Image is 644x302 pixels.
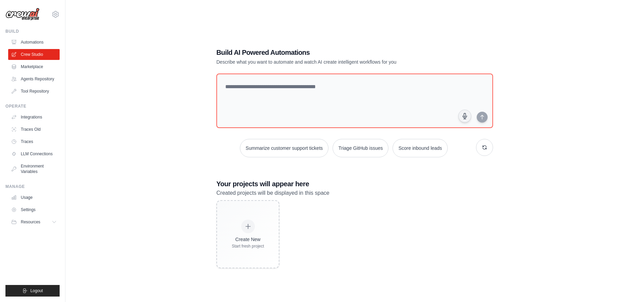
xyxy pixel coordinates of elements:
span: Resources [21,219,40,225]
a: Traces [8,136,60,147]
a: Crew Studio [8,49,60,60]
div: Build [5,29,60,34]
a: Marketplace [8,61,60,72]
h1: Build AI Powered Automations [216,48,445,57]
a: Usage [8,192,60,203]
div: Operate [5,104,60,109]
button: Get new suggestions [476,139,493,156]
a: Integrations [8,112,60,123]
h3: Your projects will appear here [216,179,493,189]
button: Summarize customer support tickets [240,139,328,157]
a: Agents Repository [8,74,60,84]
button: Click to speak your automation idea [458,110,471,123]
div: Start fresh project [232,243,264,249]
button: Triage GitHub issues [333,139,388,157]
button: Resources [8,217,60,227]
a: Settings [8,204,60,215]
div: Manage [5,184,60,189]
img: Logo [5,8,40,21]
a: Traces Old [8,124,60,135]
span: Logout [30,288,43,293]
button: Logout [5,285,60,297]
a: LLM Connections [8,148,60,159]
a: Environment Variables [8,161,60,177]
a: Tool Repository [8,86,60,97]
a: Automations [8,37,60,48]
button: Score inbound leads [393,139,448,157]
p: Created projects will be displayed in this space [216,189,493,197]
div: Create New [232,236,264,243]
p: Describe what you want to automate and watch AI create intelligent workflows for you [216,59,445,65]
